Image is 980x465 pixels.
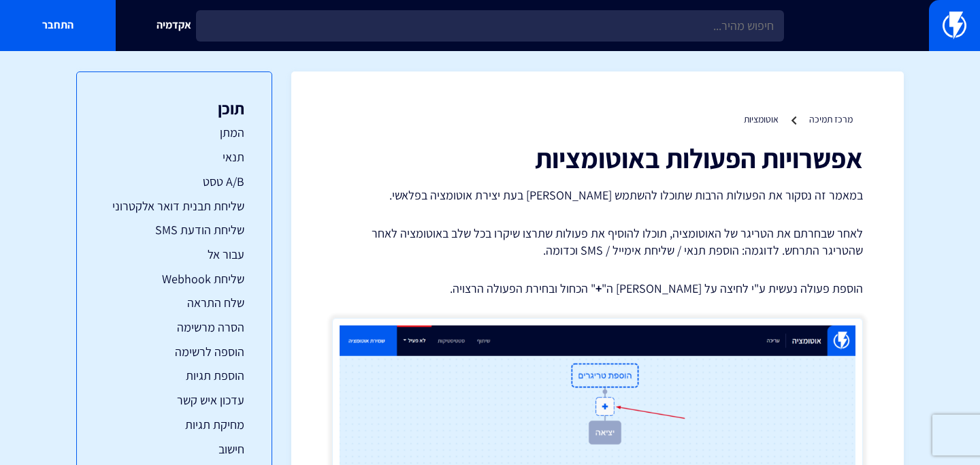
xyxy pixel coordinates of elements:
a: מרכז תמיכה [809,113,853,125]
a: שלח התראה [104,294,244,312]
h1: אפשרויות הפעולות באוטומציות [332,143,863,173]
a: עדכון איש קשר [104,391,244,409]
a: A/B טסט [104,173,244,191]
h3: תוכן [104,99,244,117]
p: לאחר שבחרתם את הטריגר של האוטומציה, תוכלו להוסיף את פעולות שתרצו שיקרו בכל שלב באוטומציה לאחר שהט... [332,225,863,259]
input: חיפוש מהיר... [196,10,784,42]
a: אוטומציות [744,113,779,125]
strong: + [595,280,602,296]
a: עבור אל [104,246,244,263]
a: הוספת תגיות [104,367,244,385]
a: הוספה לרשימה [104,343,244,361]
a: שליחת תבנית דואר אלקטרוני [104,197,244,215]
p: הוספת פעולה נעשית ע"י לחיצה על [PERSON_NAME] ה" " הכחול ובחירת הפעולה הרצויה. [332,280,863,298]
a: הסרה מרשימה [104,319,244,336]
a: שליחת הודעת SMS [104,221,244,239]
a: שליחת Webhook [104,270,244,288]
a: המתן [104,124,244,142]
a: תנאי [104,148,244,166]
a: חישוב [104,440,244,458]
p: במאמר זה נסקור את הפעולות הרבות שתוכלו להשתמש [PERSON_NAME] בעת יצירת אוטומציה בפלאשי. [332,187,863,204]
a: מחיקת תגיות [104,416,244,434]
